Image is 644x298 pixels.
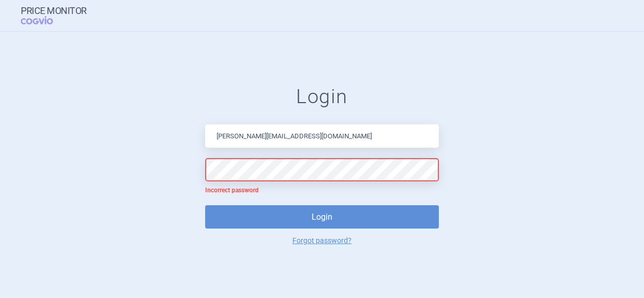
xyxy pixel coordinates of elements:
a: Forgot password? [292,237,352,244]
p: Incorrect password [205,187,439,195]
strong: Price Monitor [21,6,87,16]
input: Email [205,124,439,148]
span: COGVIO [21,16,68,24]
a: Price MonitorCOGVIO [21,6,87,25]
h1: Login [205,85,439,109]
button: Login [205,205,439,229]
